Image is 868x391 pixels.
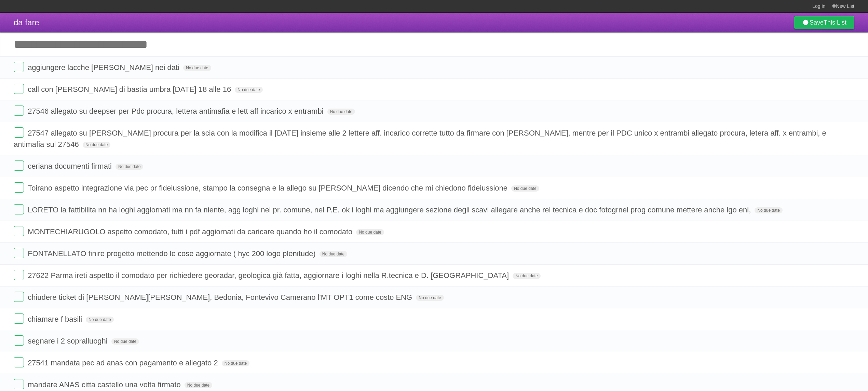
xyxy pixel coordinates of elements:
[824,19,846,26] b: This List
[28,107,325,115] span: 27546 allegato su deepser per Pdc procura, lettera antimafia e lett aff incarico x entrambi
[28,359,220,367] span: 27541 mandata pec ad anas con pagamento e allegato 2
[14,129,826,149] span: 27547 allegato su [PERSON_NAME] procura per la scia con la modifica il [DATE] insieme alle 2 lett...
[14,18,39,27] span: da fare
[28,249,317,258] span: FONTANELLATO finire progetto mettendo le cose aggiornate ( hyc 200 logo plenitude)
[513,273,540,279] span: No due date
[28,315,84,323] span: chiamare f basili
[327,109,355,115] span: No due date
[14,313,24,324] label: Done
[116,164,143,170] span: No due date
[14,357,24,367] label: Done
[86,317,113,323] span: No due date
[111,338,139,345] span: No due date
[183,65,211,71] span: No due date
[14,226,24,236] label: Done
[320,251,347,257] span: No due date
[222,360,249,366] span: No due date
[416,295,444,301] span: No due date
[356,229,384,235] span: No due date
[28,162,113,170] span: ceriana documenti firmati
[14,106,24,116] label: Done
[28,293,414,302] span: chiudere ticket di [PERSON_NAME][PERSON_NAME], Bedonia, Fontevivo Camerano l'MT OPT1 come costo ENG
[794,16,854,29] a: SaveThis List
[14,379,24,389] label: Done
[235,87,262,93] span: No due date
[28,337,109,345] span: segnare i 2 sopralluoghi
[511,185,539,192] span: No due date
[83,142,110,148] span: No due date
[14,270,24,280] label: Done
[14,292,24,302] label: Done
[14,84,24,94] label: Done
[14,204,24,214] label: Done
[185,382,212,388] span: No due date
[28,380,182,389] span: mandare ANAS citta castello una volta firmato
[14,182,24,193] label: Done
[28,184,509,192] span: Toirano aspetto integrazione via pec pr fideiussione, stampo la consegna e la allego su [PERSON_N...
[14,127,24,138] label: Done
[28,206,752,214] span: LORETO la fattibilita nn ha loghi aggiornati ma nn fa niente, agg loghi nel pr. comune, nel P.E. ...
[14,248,24,258] label: Done
[28,85,233,94] span: call con [PERSON_NAME] di bastia umbra [DATE] 18 alle 16
[755,207,782,213] span: No due date
[28,63,181,72] span: aggiungere lacche [PERSON_NAME] nei dati
[14,335,24,346] label: Done
[14,62,24,72] label: Done
[28,227,354,236] span: MONTECHIARUGOLO aspetto comodato, tutti i pdf aggiornati da caricare quando ho il comodato
[14,160,24,171] label: Done
[28,271,511,280] span: 27622 Parma ireti aspetto il comodato per richiedere georadar, geologica già fatta, aggiornare i ...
